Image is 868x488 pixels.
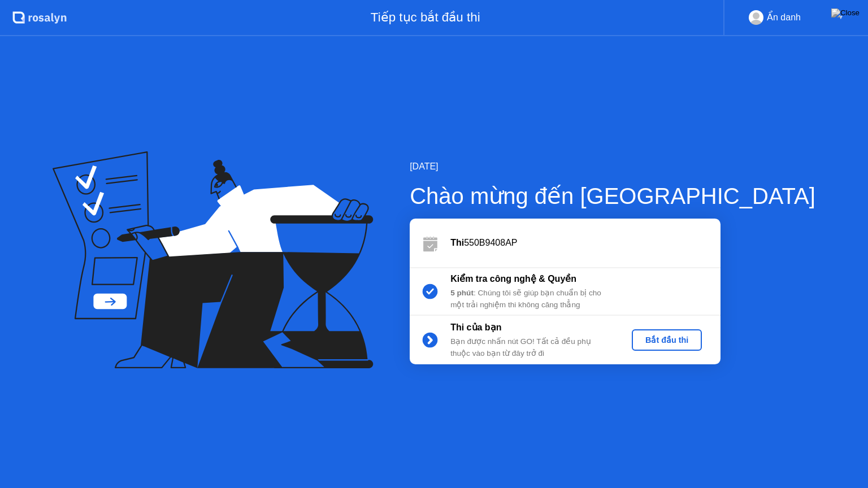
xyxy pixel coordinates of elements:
[450,238,464,247] b: Thi
[831,8,860,18] img: Close
[450,336,613,359] div: Bạn được nhấn nút GO! Tất cả đều phụ thuộc vào bạn từ đây trở đi
[450,274,576,284] b: Kiểm tra công nghệ & Quyền
[410,160,815,173] div: [DATE]
[410,179,815,213] div: Chào mừng đến [GEOGRAPHIC_DATA]
[636,335,697,345] div: Bắt đầu thi
[632,329,702,351] button: Bắt đầu thi
[450,236,721,250] div: 550B9408AP
[450,323,501,332] b: Thi của bạn
[450,289,474,297] b: 5 phút
[767,10,801,25] div: Ẩn danh
[450,287,613,311] div: : Chúng tôi sẽ giúp bạn chuẩn bị cho một trải nghiệm thi không căng thẳng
